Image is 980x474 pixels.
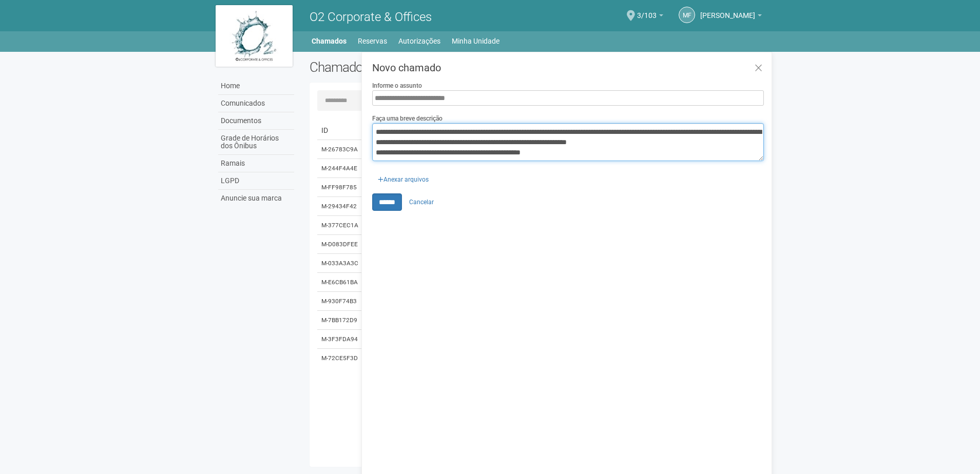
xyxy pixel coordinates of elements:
h3: Novo chamado [372,63,764,73]
label: Informe o assunto [372,81,422,90]
td: M-033A3A3C [317,254,363,273]
span: Márcia Ferraz [700,2,755,19]
a: Anuncie sua marca [218,190,294,207]
td: ID [317,121,363,140]
a: Autorizações [398,34,440,48]
td: M-930F74B3 [317,292,363,311]
div: Anexar arquivos [372,169,434,184]
td: M-E6CB61BA [317,273,363,292]
a: 3/103 [637,13,663,21]
td: M-244F4A4E [317,159,363,178]
a: Fechar [748,57,769,80]
a: Cancelar [403,194,439,210]
img: logo.jpg [216,5,293,67]
td: M-D083DFEE [317,235,363,254]
td: M-72CE5F3D [317,349,363,368]
td: M-26783C9A [317,140,363,159]
a: LGPD [218,172,294,190]
a: Chamados [312,34,347,48]
td: M-7BB172D9 [317,311,363,330]
td: M-FF98F785 [317,178,363,197]
td: M-377CEC1A [317,216,363,235]
td: M-3F3FDA94 [317,330,363,349]
a: Documentos [218,112,294,130]
label: Faça uma breve descrição [372,114,443,123]
a: Minha Unidade [452,34,499,48]
a: MF [679,7,695,23]
span: 3/103 [637,2,657,19]
a: Ramais [218,155,294,172]
a: [PERSON_NAME] [700,13,762,21]
a: Grade de Horários dos Ônibus [218,130,294,155]
h2: Chamados [310,60,490,75]
span: O2 Corporate & Offices [310,10,432,24]
td: M-29434F42 [317,197,363,216]
a: Home [218,77,294,95]
a: Reservas [358,34,387,48]
a: Comunicados [218,95,294,112]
